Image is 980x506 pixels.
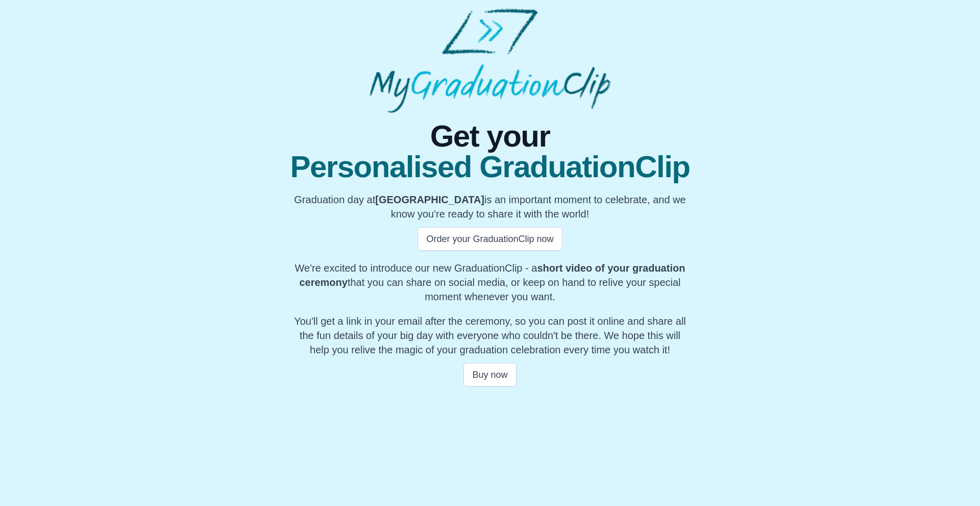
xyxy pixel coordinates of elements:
[294,261,686,304] p: We're excited to introduce our new GraduationClip - a that you can share on social media, or keep...
[290,152,690,182] span: Personalised GraduationClip
[463,363,516,387] button: Buy now
[294,192,686,221] p: Graduation day at is an important moment to celebrate, and we know you're ready to share it with ...
[290,121,690,152] span: Get your
[294,314,686,357] p: You'll get a link in your email after the ceremony, so you can post it online and share all the f...
[370,8,610,113] img: MyGraduationClip
[418,227,562,251] button: Order your GraduationClip now
[375,194,484,205] b: [GEOGRAPHIC_DATA]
